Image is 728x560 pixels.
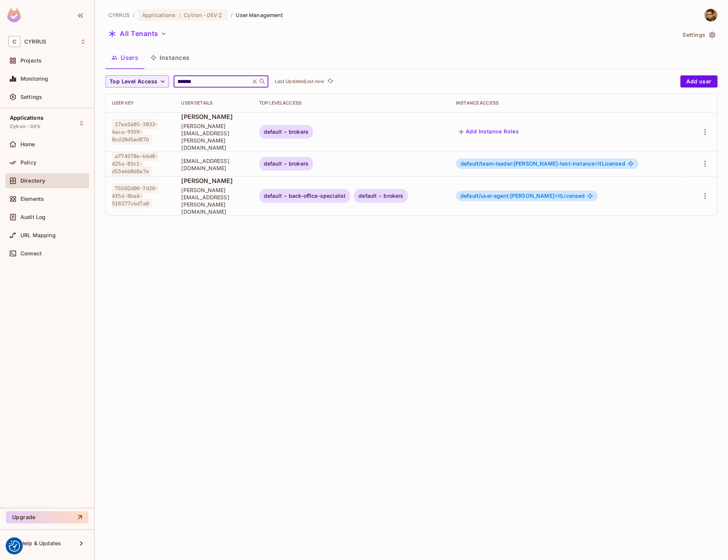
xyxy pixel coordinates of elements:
span: 75502d00-7d20-4f5d-8ba4-510277c6d7a0 [112,183,158,208]
span: [PERSON_NAME][EMAIL_ADDRESS][PERSON_NAME][DOMAIN_NAME] [181,186,247,215]
button: Settings [679,29,717,41]
div: Instance Access [456,100,681,106]
span: refresh [327,78,333,85]
span: [PERSON_NAME] [181,177,247,185]
span: Applications [10,115,44,121]
span: Cytron - DEV [184,11,218,19]
span: itLicensed [460,193,585,199]
span: default [264,161,282,167]
p: Last Updated just now [274,78,324,84]
span: : [178,12,181,18]
span: Workspace: CYRRUS [24,39,46,45]
button: refresh [326,77,335,86]
span: C [8,36,20,47]
span: back-office-specialist [289,193,346,199]
span: default [264,129,282,135]
li: / [231,11,233,19]
button: Instances [144,48,196,67]
button: Top Level Access [105,75,169,88]
span: Directory [20,178,45,184]
span: # [554,192,558,199]
span: brokers [384,193,403,199]
span: URL Mapping [20,232,56,238]
span: User Management [236,11,283,19]
span: [EMAIL_ADDRESS][DOMAIN_NAME] [181,157,247,172]
span: itLicensed [460,161,625,167]
span: Elements [20,196,44,202]
span: Settings [20,94,42,100]
span: default/team-leader:[PERSON_NAME]-test-instance [460,160,598,167]
span: Help & Updates [20,540,61,546]
img: Revisit consent button [9,540,20,552]
span: brokers [289,129,308,135]
img: Tomáš Jelínek [705,9,717,21]
li: / [133,11,135,19]
span: default [264,193,282,199]
span: Cytron - DEV [10,124,41,130]
span: the active workspace [108,11,130,19]
button: Upgrade [6,511,88,523]
span: default [359,193,377,199]
span: Monitoring [20,76,49,82]
span: [PERSON_NAME][EMAIL_ADDRESS][PERSON_NAME][DOMAIN_NAME] [181,122,247,151]
span: Home [20,141,35,147]
div: Top Level Access [259,100,444,106]
span: Audit Log [20,214,45,220]
button: Users [105,48,144,67]
span: Click to refresh data [324,77,335,86]
button: All Tenants [105,28,170,40]
span: Projects [20,58,42,64]
span: [PERSON_NAME] [181,113,247,121]
span: Policy [20,160,36,166]
button: Add user [680,75,717,88]
span: a774578e-66d8-425a-83c1-d53e6b868a7e [112,151,158,176]
span: 17ae1685-3833-4aca-9359-0cd28d5ed87b [112,119,158,144]
span: default/user-agent:[PERSON_NAME] [460,192,558,199]
span: brokers [289,161,308,167]
img: SReyMgAAAABJRU5ErkJggg== [7,8,21,22]
div: User Details [181,100,247,106]
span: # [595,160,598,167]
button: Consent Preferences [9,540,20,552]
div: User Key [112,100,169,106]
span: Applications [142,11,176,19]
span: Connect [20,250,42,257]
button: Add Instance Roles [456,126,522,138]
span: Top Level Access [110,77,157,86]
